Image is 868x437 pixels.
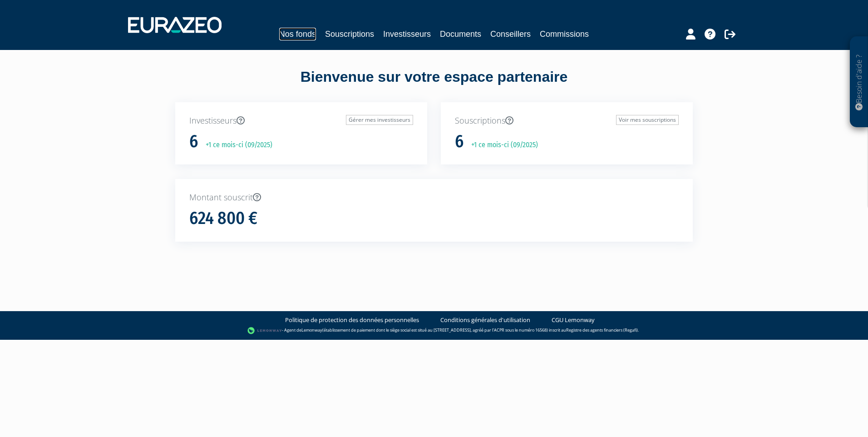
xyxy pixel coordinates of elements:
[128,17,222,33] img: 1732889491-logotype_eurazeo_blanc_rvb.png
[455,115,679,127] p: Souscriptions
[285,316,419,324] a: Politique de protection des données personnelles
[279,28,316,40] a: Nos fonds
[346,115,413,125] a: Gérer mes investisseurs
[552,316,595,324] a: CGU Lemonway
[189,115,413,127] p: Investisseurs
[440,316,530,324] a: Conditions générales d'utilisation
[490,28,531,40] a: Conseillers
[455,132,464,151] h1: 6
[540,28,589,40] a: Commissions
[9,326,859,335] div: - Agent de (établissement de paiement dont le siège social est situé au [STREET_ADDRESS], agréé p...
[566,327,638,333] a: Registre des agents financiers (Regafi)
[189,132,198,151] h1: 6
[383,28,431,40] a: Investisseurs
[440,28,481,40] a: Documents
[854,41,864,123] p: Besoin d'aide ?
[189,209,257,228] h1: 624 800 €
[616,115,679,125] a: Voir mes souscriptions
[168,67,700,102] div: Bienvenue sur votre espace partenaire
[465,140,538,150] p: +1 ce mois-ci (09/2025)
[247,326,282,335] img: logo-lemonway.png
[325,28,374,40] a: Souscriptions
[301,327,322,333] a: Lemonway
[199,140,272,150] p: +1 ce mois-ci (09/2025)
[189,192,679,204] p: Montant souscrit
